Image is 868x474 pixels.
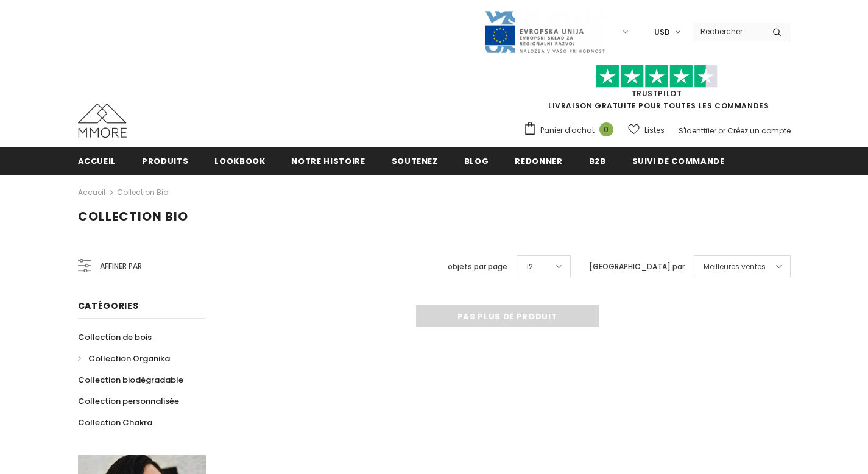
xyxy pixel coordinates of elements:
[78,155,116,167] span: Accueil
[214,147,265,174] a: Lookbook
[78,300,139,312] span: Catégories
[78,185,105,200] a: Accueil
[214,155,265,167] span: Lookbook
[589,155,606,167] span: B2B
[78,369,183,391] a: Collection biodégradable
[78,104,127,138] img: Cas MMORE
[484,10,605,54] img: Javni Razpis
[78,331,152,343] span: Collection de bois
[679,126,716,136] a: S'identifier
[632,147,725,174] a: Suivi de commande
[78,348,170,369] a: Collection Organika
[526,261,533,273] span: 12
[515,155,562,167] span: Redonner
[78,391,179,412] a: Collection personnalisée
[644,124,665,136] span: Listes
[291,147,365,174] a: Notre histoire
[100,260,142,273] span: Affiner par
[632,88,682,99] a: TrustPilot
[78,327,152,348] a: Collection de bois
[632,155,725,167] span: Suivi de commande
[523,121,619,140] a: Panier d'achat 0
[596,65,718,88] img: Faites confiance aux étoiles pilotes
[464,155,489,167] span: Blog
[727,126,791,136] a: Créez un compte
[117,187,168,197] a: Collection Bio
[88,353,170,364] span: Collection Organika
[78,147,116,174] a: Accueil
[78,412,152,433] a: Collection Chakra
[704,261,766,273] span: Meilleures ventes
[448,261,507,273] label: objets par page
[392,155,438,167] span: soutenez
[78,417,152,428] span: Collection Chakra
[654,26,670,38] span: USD
[628,119,665,141] a: Listes
[589,261,685,273] label: [GEOGRAPHIC_DATA] par
[78,395,179,407] span: Collection personnalisée
[515,147,562,174] a: Redonner
[142,147,188,174] a: Produits
[392,147,438,174] a: soutenez
[540,124,595,136] span: Panier d'achat
[523,70,791,111] span: LIVRAISON GRATUITE POUR TOUTES LES COMMANDES
[78,208,188,225] span: Collection Bio
[464,147,489,174] a: Blog
[78,374,183,386] span: Collection biodégradable
[484,26,605,37] a: Javni Razpis
[142,155,188,167] span: Produits
[291,155,365,167] span: Notre histoire
[599,122,613,136] span: 0
[589,147,606,174] a: B2B
[718,126,725,136] span: or
[693,23,763,40] input: Search Site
